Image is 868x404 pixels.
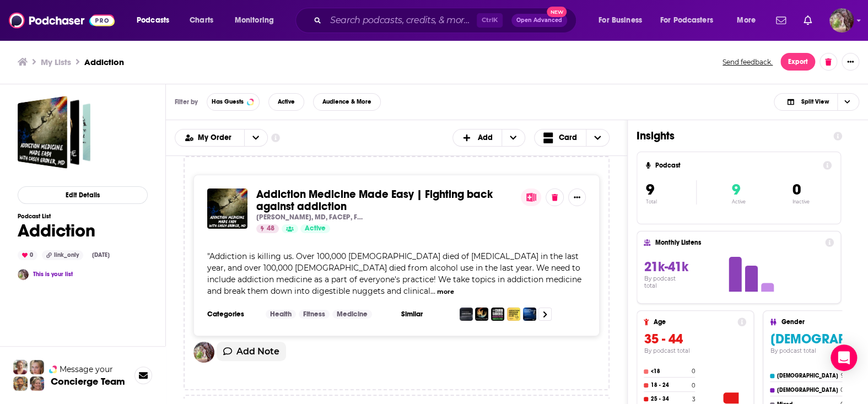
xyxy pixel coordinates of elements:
span: Card [559,134,577,142]
img: My Child & ADDICTION [460,308,473,321]
img: Jules Profile [30,360,44,374]
button: Has Guests [207,93,260,111]
span: Active [305,223,326,234]
a: Addiction Medicine Made Easy | Fighting back against addiction [256,188,512,213]
img: Addiction Medicine Made Easy | Fighting back against addiction [207,188,247,229]
h4: 9 [840,372,844,379]
button: open menu [591,12,656,29]
img: The Curbsiders Addiction Medicine Podcast [491,308,504,321]
button: Open AdvancedNew [511,14,567,27]
h4: Monthly Listens [655,239,820,246]
h3: Concierge Team [51,376,125,387]
button: Export [780,53,815,71]
h4: 18 - 24 [650,382,689,389]
span: Addiction is killing us. Over 100,000 [DEMOGRAPHIC_DATA] died of [MEDICAL_DATA] in the last year,... [207,251,581,296]
button: open menu [129,12,184,29]
span: Audience & More [322,99,371,105]
span: Ctrl K [477,13,503,28]
img: This Week in Addiction Medicine from ASAM [523,308,536,321]
span: 9 [732,180,740,199]
span: For Podcasters [660,13,713,28]
p: Total [646,199,696,204]
span: Message your [60,364,113,375]
div: link_only [42,250,83,260]
a: Chasing Heroine: Addiction Recovery and Sobriety [475,308,488,321]
a: Addiction [18,96,90,169]
img: Addiction Medicine Journal Club [507,308,520,321]
img: Podchaser - Follow, Share and Rate Podcasts [9,10,115,31]
h4: Age [653,318,733,326]
a: Show additional information [271,133,280,143]
a: Health [266,310,296,319]
span: Add Note [236,346,279,357]
button: Send feedback. [719,57,776,67]
button: open menu [175,134,244,142]
button: open menu [653,12,729,29]
img: Sydney Profile [13,360,28,374]
h1: Addiction [18,220,114,241]
span: ... [430,286,435,296]
p: [PERSON_NAME], MD, FACEP, FASAM [256,213,366,222]
button: Edit Details [18,186,148,204]
h2: Choose List sort [175,129,268,147]
button: Show More Button [568,188,586,206]
span: Logged in as MSanz [829,8,854,33]
button: Active [268,93,304,111]
span: Monitoring [235,13,274,28]
a: Medicine [332,310,372,319]
button: open menu [227,12,288,29]
h4: 0 [691,368,695,375]
h3: Addiction [84,57,124,67]
span: 0 [792,180,800,199]
span: For Business [599,13,642,28]
button: Choose View [534,129,610,147]
img: Manzanita [18,269,29,280]
div: Search podcasts, credits, & more... [306,8,587,33]
h4: 0 [691,382,695,389]
h4: [DEMOGRAPHIC_DATA] [777,373,838,379]
h4: 25 - 34 [650,396,689,402]
h3: Categories [207,310,257,319]
h4: [DEMOGRAPHIC_DATA] [777,387,838,394]
span: Active [278,99,295,105]
h4: <18 [650,368,689,375]
span: Split View [801,99,828,105]
h1: Insights [637,129,824,143]
div: 0 [18,250,37,260]
h4: By podcast total [644,275,689,289]
a: Active [300,224,330,233]
h2: + Add [452,129,525,147]
input: Search podcasts, credits, & more... [326,12,477,29]
span: Add [478,134,493,142]
span: New [547,7,567,17]
img: User Profile [829,8,854,33]
h4: 0 [840,386,844,394]
span: Open Advanced [516,18,562,23]
button: open menu [729,12,769,29]
button: Show profile menu [829,8,854,33]
h3: Similar [401,310,451,319]
a: Fitness [299,310,330,319]
a: Show notifications dropdown [799,11,816,30]
button: more [437,287,454,297]
img: Barbara Profile [30,376,44,391]
h4: Podcast [655,161,818,169]
a: This is your list [33,271,73,278]
a: My Lists [41,57,71,67]
button: Add Note [217,342,286,361]
span: 9 [646,180,654,199]
span: Addiction Medicine Made Easy | Fighting back against addiction [256,187,493,213]
div: [DATE] [88,251,114,260]
div: Addiction Medicine Made Easy | Fighting back against addictionAddiction Medicine Made Easy | Figh... [184,156,610,390]
span: Has Guests [212,99,244,105]
a: 48 [256,224,279,233]
a: Charts [182,12,220,29]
